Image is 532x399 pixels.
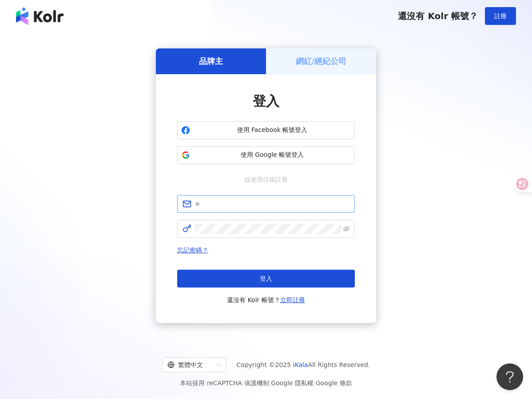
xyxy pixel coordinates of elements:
span: 還沒有 Kolr 帳號？ [398,11,478,21]
span: 登入 [260,275,272,282]
button: 登入 [177,270,355,287]
iframe: Help Scout Beacon - Open [496,363,523,390]
span: 登入 [253,93,279,109]
button: 註冊 [485,7,516,25]
span: 使用 Google 帳號登入 [194,151,351,160]
a: 忘記密碼？ [177,247,208,254]
span: Copyright © 2025 All Rights Reserved. [237,359,370,370]
a: iKala [293,361,308,368]
img: logo [16,7,64,25]
button: 使用 Facebook 帳號登入 [177,121,355,139]
a: Google 條款 [316,379,352,387]
span: | [269,379,271,387]
a: 立即註冊 [280,296,305,303]
span: 本站採用 reCAPTCHA 保護機制 [180,378,352,388]
h5: 品牌主 [199,56,223,67]
span: 註冊 [494,12,507,20]
span: 使用 Facebook 帳號登入 [194,126,351,135]
span: eye-invisible [343,226,349,232]
a: Google 隱私權 [271,379,314,387]
h5: 網紅/經紀公司 [296,56,347,67]
div: 繁體中文 [167,358,213,372]
span: 或使用信箱註冊 [238,175,294,184]
span: 還沒有 Kolr 帳號？ [227,295,305,305]
span: | [314,379,316,387]
button: 使用 Google 帳號登入 [177,146,355,164]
